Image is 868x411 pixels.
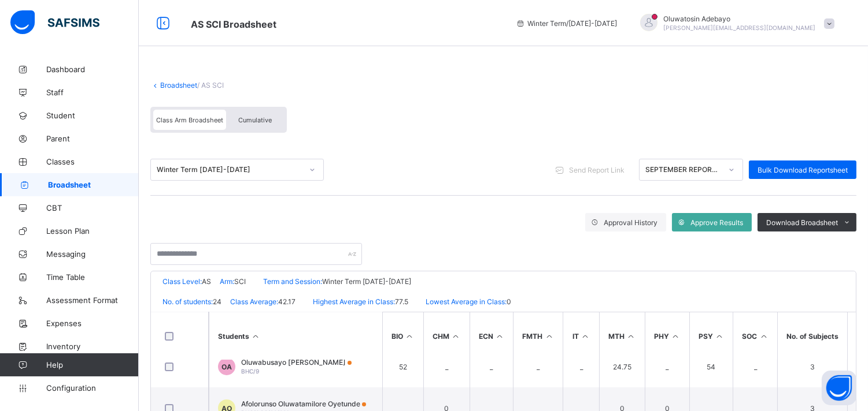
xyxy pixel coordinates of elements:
span: Class Arm Broadsheet [156,116,223,124]
td: _ [423,346,470,387]
span: Cumulative [238,116,272,124]
th: PHY [645,312,689,360]
td: _ [563,346,599,387]
td: _ [733,346,777,387]
span: BHC/9 [241,368,259,375]
th: BIO [382,312,423,360]
span: Assessment Format [46,296,139,305]
span: AS [202,277,211,286]
span: [PERSON_NAME][EMAIL_ADDRESS][DOMAIN_NAME] [663,24,815,31]
th: CHM [423,312,470,360]
i: Sort in Ascending Order [405,332,415,341]
span: Staff [46,88,139,97]
i: Sort in Ascending Order [759,332,769,341]
span: Oluwabusayo [PERSON_NAME] [241,358,352,367]
th: No. of Subjects [777,312,847,360]
span: No. of students: [162,297,213,306]
span: Winter Term [DATE]-[DATE] [322,277,411,286]
div: SEPTEMBER REPORT - 4 SUBJECTS [645,166,722,174]
td: 24.75 [599,346,645,387]
span: Lesson Plan [46,226,139,236]
span: Help [46,360,138,369]
a: Broadsheet [160,81,197,89]
th: FMTH [513,312,563,360]
i: Sort in Ascending Order [544,332,554,341]
div: OluwatosinAdebayo [629,14,840,33]
td: _ [645,346,689,387]
span: Broadsheet [48,180,139,189]
span: Arm: [220,277,234,286]
span: Expenses [46,319,139,328]
td: 54 [689,346,733,387]
span: 42.17 [278,297,296,306]
span: Class Arm Broadsheet [191,18,276,30]
span: Parent [46,134,139,143]
th: MTH [599,312,645,360]
span: 3 [786,363,839,371]
span: Term and Session: [263,277,322,286]
span: Student [46,111,139,120]
div: Winter Term [DATE]-[DATE] [157,166,302,174]
span: Highest Average in Class: [313,297,395,306]
span: Classes [46,157,139,166]
span: CBT [46,203,139,212]
span: SCI [234,277,246,286]
span: Dashboard [46,65,139,74]
span: Class Average: [230,297,278,306]
span: Approve Results [690,218,743,227]
span: Afolorunso Oluwatamilore Oyetunde [241,399,366,408]
i: Sort Ascending [251,332,261,341]
span: Messaging [46,249,139,259]
img: safsims [10,10,99,35]
span: session/term information [516,19,617,28]
span: Class Level: [162,277,202,286]
span: Bulk Download Reportsheet [758,166,848,174]
span: Oluwatosin Adebayo [663,14,815,23]
span: 24 [213,297,221,306]
i: Sort in Ascending Order [671,332,681,341]
td: _ [470,346,514,387]
span: Inventory [46,342,139,351]
i: Sort in Ascending Order [715,332,725,341]
td: 52 [382,346,423,387]
th: ECN [470,312,514,360]
td: _ [513,346,563,387]
span: Lowest Average in Class: [426,297,507,306]
span: Download Broadsheet [766,218,838,227]
i: Sort in Ascending Order [495,332,505,341]
span: Time Table [46,272,139,282]
span: 77.5 [395,297,408,306]
i: Sort in Ascending Order [581,332,590,341]
button: Open asap [822,371,856,405]
i: Sort in Ascending Order [451,332,461,341]
span: Send Report Link [569,166,625,174]
th: IT [563,312,599,360]
i: Sort in Ascending Order [626,332,636,341]
th: Students [209,312,382,360]
span: / AS SCI [197,81,224,89]
span: Approval History [604,218,658,227]
span: 0 [507,297,511,306]
th: PSY [689,312,733,360]
span: Configuration [46,383,138,393]
th: SOC [733,312,777,360]
span: OA [221,363,232,371]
